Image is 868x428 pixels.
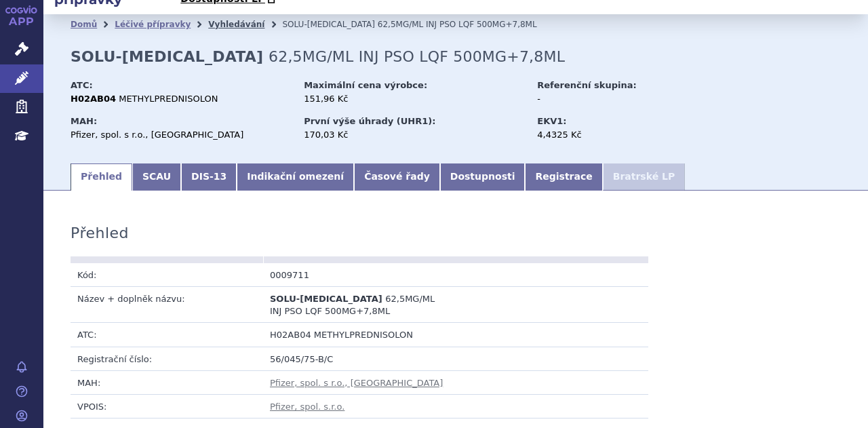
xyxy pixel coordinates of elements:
span: METHYLPREDNISOLON [119,94,218,104]
a: Dostupnosti [440,163,526,191]
a: Časové řady [354,163,440,191]
span: H02AB04 [270,330,311,340]
strong: Maximální cena výrobce: [304,80,427,90]
div: 4,4325 Kč [537,129,690,141]
td: 0009711 [263,263,456,287]
strong: EKV1: [537,116,566,126]
span: 62,5MG/ML INJ PSO LQF 500MG+7,8ML [269,48,565,65]
span: SOLU-[MEDICAL_DATA] [282,20,375,29]
a: Pfizer, spol. s.r.o. [270,402,344,412]
strong: Referenční skupina: [537,80,636,90]
td: Název + doplněk názvu: [71,287,263,323]
div: Pfizer, spol. s r.o., [GEOGRAPHIC_DATA] [71,129,291,141]
td: Kód: [71,263,263,287]
td: ATC: [71,323,263,347]
a: Přehled [71,163,132,191]
strong: ATC: [71,80,93,90]
strong: H02AB04 [71,94,116,104]
a: Léčivé přípravky [115,20,191,29]
td: 56/045/75-B/C [263,347,648,370]
a: Vyhledávání [208,20,264,29]
td: MAH: [71,370,263,394]
h3: Přehled [71,225,129,242]
strong: První výše úhrady (UHR1): [304,116,435,126]
span: 62,5MG/ML INJ PSO LQF 500MG+7,8ML [378,20,537,29]
a: Indikační omezení [237,163,354,191]
div: - [537,93,690,105]
div: 170,03 Kč [304,129,524,141]
td: Registrační číslo: [71,347,263,370]
strong: MAH: [71,116,97,126]
a: DIS-13 [181,163,237,191]
a: Pfizer, spol. s r.o., [GEOGRAPHIC_DATA] [270,378,443,388]
strong: SOLU-[MEDICAL_DATA] [71,48,263,65]
a: Domů [71,20,97,29]
a: SCAU [132,163,181,191]
span: METHYLPREDNISOLON [314,330,413,340]
td: VPOIS: [71,395,263,419]
div: 151,96 Kč [304,93,524,105]
a: Registrace [525,163,602,191]
span: SOLU-[MEDICAL_DATA] [270,294,382,304]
